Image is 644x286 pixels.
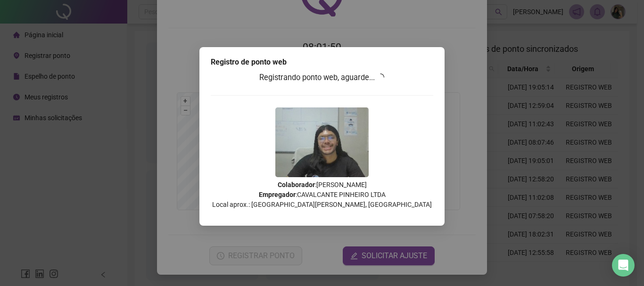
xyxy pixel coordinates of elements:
[211,180,433,210] p: : [PERSON_NAME] : CAVALCANTE PINHEIRO LTDA Local aprox.: [GEOGRAPHIC_DATA][PERSON_NAME], [GEOGRAP...
[211,57,433,68] div: Registro de ponto web
[612,254,635,277] div: Open Intercom Messenger
[211,72,433,84] h3: Registrando ponto web, aguarde...
[259,191,296,198] strong: Empregador
[377,73,385,82] span: loading
[278,181,315,188] strong: Colaborador
[275,107,369,177] img: 2Q==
